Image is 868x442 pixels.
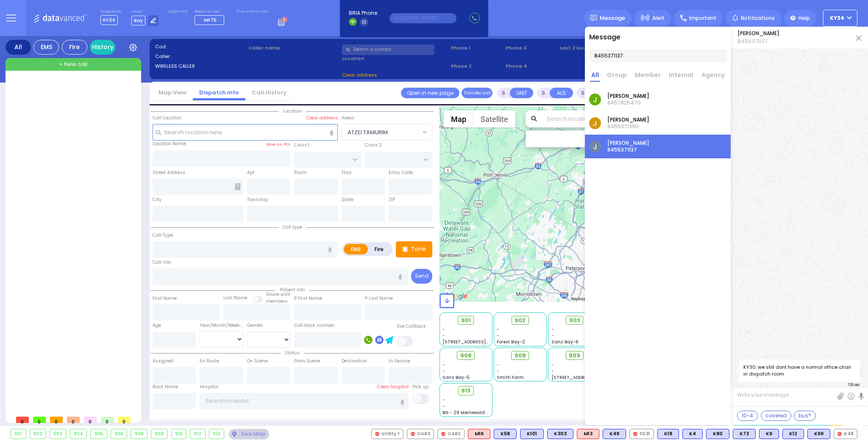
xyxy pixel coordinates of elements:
[200,384,218,390] label: Hospital
[342,124,432,140] span: ATZEI TAMURIM
[461,316,471,325] span: 901
[461,387,470,395] span: 913
[153,141,186,147] label: Location Name
[782,429,804,439] div: K12
[739,359,860,382] span: KY30: we still dont have a normal office chair in dispatch room
[629,429,654,439] div: FD31
[494,429,517,439] div: BLS
[706,429,729,439] div: K80
[101,417,114,423] span: 0
[589,117,601,129] span: J
[155,53,246,60] label: Caller:
[551,368,554,374] span: -
[682,429,703,439] div: K4
[848,383,860,388] span: 7:03 AM
[706,429,729,439] div: BLS
[737,37,779,46] span: 8455371137
[70,429,87,439] div: 904
[412,384,428,390] label: Pick up
[497,374,524,381] span: Smith Farm
[342,44,434,55] input: Search a contact
[407,429,434,439] div: CAR3
[411,432,415,436] img: red-radio-icon.svg
[550,88,573,98] button: ALS
[200,393,409,409] input: Search hospital
[856,36,861,41] img: times-circle.png
[151,429,167,439] div: 909
[344,244,368,254] label: EMS
[473,110,515,127] button: Show satellite imagery
[223,295,248,301] label: Last Name
[371,429,403,439] div: Utility 1
[442,397,445,403] span: -
[281,350,304,356] span: Status
[245,88,293,97] a: Call History
[668,71,695,82] a: Internal
[442,326,445,332] span: -
[16,417,29,423] span: 0
[33,417,46,423] span: 0
[389,13,456,23] input: (000)000-00000
[155,43,246,50] label: Cad:
[442,291,470,302] a: Open this area in Google Maps (opens a new window)
[468,429,490,439] div: ALS
[397,323,426,330] label: Use Callback
[589,50,726,62] input: Search
[153,169,185,176] label: Street Address
[442,362,445,368] span: -
[62,40,87,55] div: Fire
[837,432,842,436] img: red-radio-icon.svg
[190,429,205,439] div: 912
[462,88,492,98] button: Transfer call
[348,128,388,137] span: ATZEI TAMURIM
[442,374,470,381] span: Sanz Bay-5
[266,298,288,304] span: members
[118,417,131,423] span: 0
[342,169,352,176] label: Floor
[551,362,554,368] span: -
[600,14,625,22] span: Message
[100,9,122,14] label: Dispatcher
[342,55,448,62] label: Location
[442,291,470,302] img: Google
[569,351,580,360] span: 909
[737,411,758,421] button: 10-4
[235,183,241,190] span: Other building occupants
[153,358,173,365] label: Assigned
[442,409,490,416] span: BG - 29 Merriewold S.
[193,88,245,97] a: Dispatch info
[551,339,579,345] span: Sanz Bay-6
[247,322,263,329] label: Gender
[90,40,115,55] a: History
[275,287,309,293] span: Patient info
[279,108,306,114] span: Location
[389,169,413,176] label: Entry Code
[859,393,864,400] img: Speech To Text
[153,322,161,329] label: Age
[547,429,573,439] div: K303
[248,44,339,52] label: Caller name
[349,9,377,17] span: BRIA Phone
[603,429,626,439] div: BLS
[497,362,499,368] span: -
[451,63,503,70] span: Phone 2
[6,40,31,55] div: All
[342,196,353,203] label: State
[652,14,665,22] span: Alert
[131,9,159,14] label: Lines
[798,14,810,22] span: Help
[551,374,632,381] span: [STREET_ADDRESS][PERSON_NAME]
[733,429,756,439] div: BLS
[11,429,26,439] div: 901
[168,9,187,14] label: Night unit
[155,63,246,70] label: WIRELESS CALLER
[551,326,554,332] span: -
[590,15,597,21] img: message.svg
[153,115,181,122] label: Call Location
[342,72,377,78] span: Clear address
[468,429,490,439] div: M16
[807,429,830,439] div: K69
[497,368,499,374] span: -
[294,169,307,176] label: Room
[607,140,649,146] p: [PERSON_NAME]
